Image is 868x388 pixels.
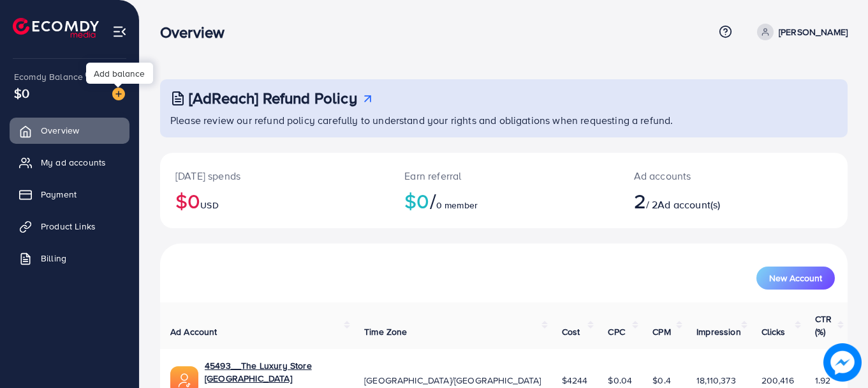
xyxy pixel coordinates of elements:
span: Product Links [41,220,96,233]
h2: $0 [175,189,374,213]
span: 0 member [436,199,478,212]
p: [PERSON_NAME] [779,24,848,40]
a: Overview [10,118,129,143]
img: image [112,88,125,100]
p: Please review our refund policy carefully to understand your rights and obligations when requesti... [170,113,840,128]
span: CTR (%) [815,313,832,338]
a: My ad accounts [10,150,129,175]
span: USD [200,199,218,212]
a: Billing [10,245,129,271]
span: $0.04 [608,374,632,387]
button: New Account [756,267,835,290]
span: Clicks [761,325,786,338]
a: [PERSON_NAME] [752,24,848,40]
a: 45493__The Luxury Store [GEOGRAPHIC_DATA] [205,359,344,385]
h3: Overview [160,23,235,42]
img: image [823,343,862,382]
a: Payment [10,182,129,207]
span: $0 [14,84,29,102]
span: Overview [41,124,79,137]
p: Earn referral [404,168,603,183]
span: Time Zone [364,325,407,338]
a: Product Links [10,213,129,239]
span: Ad Account [170,325,217,338]
span: New Account [769,274,822,283]
span: / [430,186,436,215]
span: Cost [562,325,580,338]
span: Billing [41,252,66,265]
span: CPC [608,325,624,338]
img: logo [13,18,99,38]
span: My ad accounts [41,156,106,169]
span: Ecomdy Balance [14,70,83,83]
p: [DATE] spends [175,168,374,183]
h3: [AdReach] Refund Policy [189,89,357,107]
span: $4244 [562,374,588,387]
span: 200,416 [761,374,794,387]
h2: / 2 [634,189,776,213]
p: Ad accounts [634,168,776,183]
span: 2 [634,186,646,215]
div: Add balance [86,63,153,84]
span: Ad account(s) [658,198,720,212]
span: $0.4 [652,374,671,387]
span: 18,110,373 [696,374,736,387]
img: menu [112,24,127,39]
span: [GEOGRAPHIC_DATA]/[GEOGRAPHIC_DATA] [364,374,541,387]
h2: $0 [404,189,603,213]
span: 1.92 [815,374,831,387]
span: Impression [696,325,741,338]
span: CPM [652,325,670,338]
span: Payment [41,188,77,201]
